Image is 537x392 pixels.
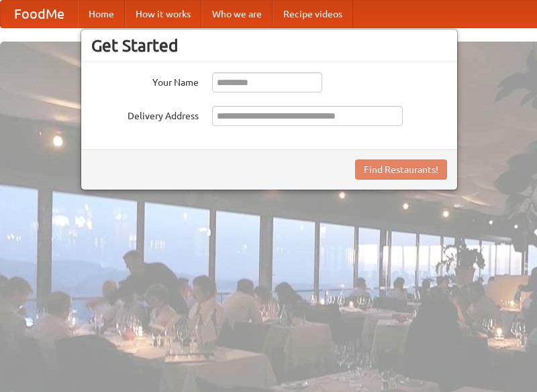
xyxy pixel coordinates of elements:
label: Delivery Address [91,106,199,123]
a: Recipe videos [273,1,353,27]
a: FoodMe [1,1,78,27]
a: Who we are [201,1,273,27]
button: Find Restaurants! [355,159,447,180]
label: Your Name [91,72,199,89]
a: How it works [125,1,201,27]
a: Home [78,1,125,27]
h3: Get Started [91,36,447,56]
